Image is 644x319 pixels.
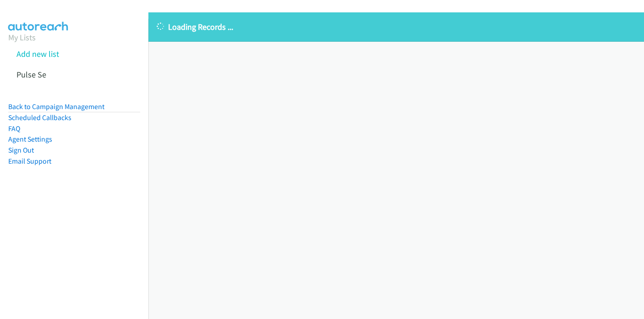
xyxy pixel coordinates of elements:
a: Email Support [8,157,51,165]
a: FAQ [8,124,20,133]
p: Loading Records ... [157,21,636,33]
a: Scheduled Callbacks [8,113,71,122]
a: Back to Campaign Management [8,102,104,111]
a: My Lists [8,32,36,43]
a: Sign Out [8,146,34,154]
a: Pulse Se [16,69,46,80]
a: Agent Settings [8,135,52,143]
a: Add new list [16,49,59,59]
